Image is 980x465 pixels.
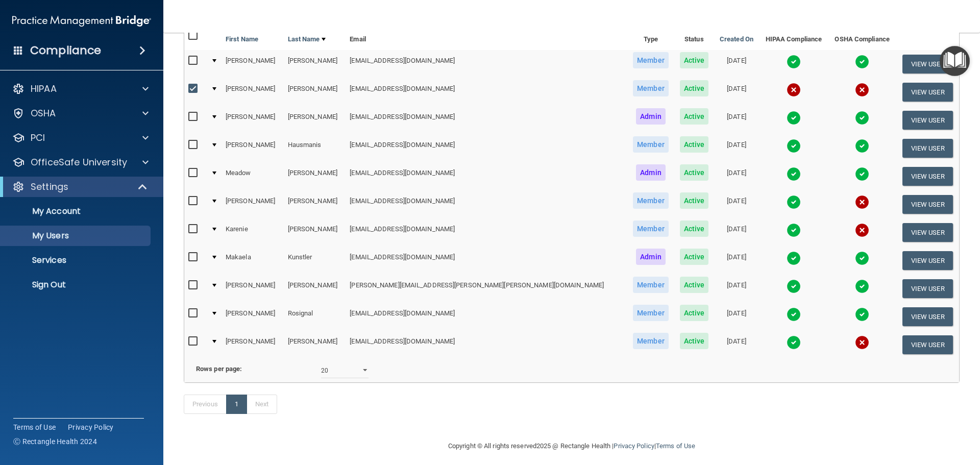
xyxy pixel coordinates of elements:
[902,139,953,158] button: View User
[714,247,759,275] td: [DATE]
[284,190,346,218] td: [PERSON_NAME]
[222,190,284,218] td: [PERSON_NAME]
[184,395,227,414] a: Previous
[680,164,709,181] span: Active
[855,139,869,153] img: tick.e7d51cea.svg
[902,279,953,298] button: View User
[787,111,801,125] img: tick.e7d51cea.svg
[68,422,114,432] a: Privacy Policy
[855,111,869,125] img: tick.e7d51cea.svg
[680,52,709,68] span: Active
[902,167,953,186] button: View User
[902,223,953,242] button: View User
[13,422,56,432] a: Terms of Use
[787,335,801,350] img: tick.e7d51cea.svg
[855,83,869,97] img: cross.ca9f0e7f.svg
[855,223,869,237] img: cross.ca9f0e7f.svg
[714,162,759,190] td: [DATE]
[787,83,801,97] img: cross.ca9f0e7f.svg
[714,78,759,106] td: [DATE]
[284,275,346,303] td: [PERSON_NAME]
[633,221,669,237] span: Member
[12,181,148,193] a: Settings
[680,192,709,209] span: Active
[680,221,709,237] span: Active
[346,218,627,247] td: [EMAIL_ADDRESS][DOMAIN_NAME]
[222,275,284,303] td: [PERSON_NAME]
[346,26,627,50] th: Email
[614,442,654,450] a: Privacy Policy
[636,249,666,265] span: Admin
[222,331,284,358] td: [PERSON_NAME]
[902,83,953,102] button: View User
[680,80,709,96] span: Active
[633,80,669,96] span: Member
[674,26,714,50] th: Status
[680,108,709,125] span: Active
[855,55,869,69] img: tick.e7d51cea.svg
[902,55,953,74] button: View User
[633,52,669,68] span: Member
[855,251,869,265] img: tick.e7d51cea.svg
[680,277,709,293] span: Active
[714,303,759,331] td: [DATE]
[680,249,709,265] span: Active
[284,247,346,275] td: Kunstler
[247,395,277,414] a: Next
[226,395,247,414] a: 1
[787,307,801,322] img: tick.e7d51cea.svg
[680,305,709,321] span: Active
[196,365,242,373] b: Rows per page:
[787,167,801,181] img: tick.e7d51cea.svg
[633,305,669,321] span: Member
[346,78,627,106] td: [EMAIL_ADDRESS][DOMAIN_NAME]
[12,83,149,95] a: HIPAA
[902,195,953,214] button: View User
[222,247,284,275] td: Makaela
[346,190,627,218] td: [EMAIL_ADDRESS][DOMAIN_NAME]
[636,108,666,125] span: Admin
[346,134,627,162] td: [EMAIL_ADDRESS][DOMAIN_NAME]
[7,280,146,290] p: Sign Out
[346,106,627,134] td: [EMAIL_ADDRESS][DOMAIN_NAME]
[855,335,869,350] img: cross.ca9f0e7f.svg
[803,393,968,433] iframe: Drift Widget Chat Controller
[787,55,801,69] img: tick.e7d51cea.svg
[7,231,146,241] p: My Users
[714,331,759,358] td: [DATE]
[787,223,801,237] img: tick.e7d51cea.svg
[714,190,759,218] td: [DATE]
[7,206,146,216] p: My Account
[222,134,284,162] td: [PERSON_NAME]
[12,132,149,144] a: PCI
[656,442,695,450] a: Terms of Use
[284,162,346,190] td: [PERSON_NAME]
[385,430,758,462] div: Copyright © All rights reserved 2025 @ Rectangle Health | |
[222,78,284,106] td: [PERSON_NAME]
[12,107,149,119] a: OSHA
[12,156,149,168] a: OfficeSafe University
[714,134,759,162] td: [DATE]
[346,162,627,190] td: [EMAIL_ADDRESS][DOMAIN_NAME]
[284,78,346,106] td: [PERSON_NAME]
[680,333,709,349] span: Active
[346,331,627,358] td: [EMAIL_ADDRESS][DOMAIN_NAME]
[31,181,68,193] p: Settings
[284,218,346,247] td: [PERSON_NAME]
[855,279,869,293] img: tick.e7d51cea.svg
[680,136,709,153] span: Active
[346,247,627,275] td: [EMAIL_ADDRESS][DOMAIN_NAME]
[855,167,869,181] img: tick.e7d51cea.svg
[855,195,869,209] img: cross.ca9f0e7f.svg
[855,307,869,322] img: tick.e7d51cea.svg
[633,277,669,293] span: Member
[31,107,56,119] p: OSHA
[222,162,284,190] td: Meadow
[31,132,45,144] p: PCI
[714,218,759,247] td: [DATE]
[902,307,953,326] button: View User
[31,83,57,95] p: HIPAA
[633,192,669,209] span: Member
[13,436,97,447] span: Ⓒ Rectangle Health 2024
[7,255,146,265] p: Services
